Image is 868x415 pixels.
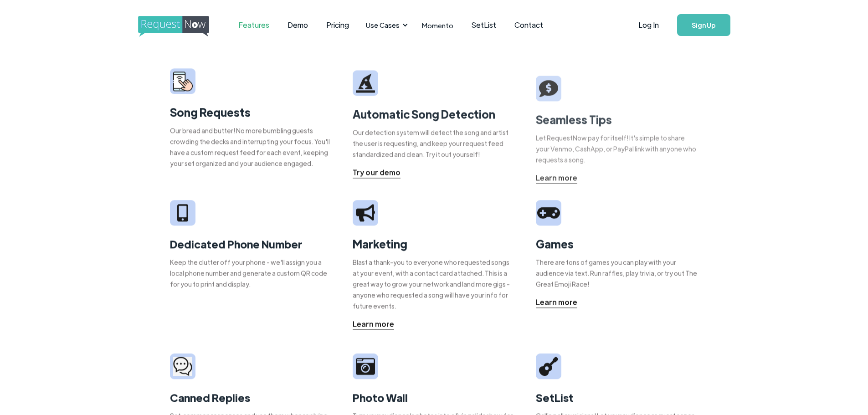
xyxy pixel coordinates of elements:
div: Use Cases [360,11,411,39]
img: requestnow logo [138,16,226,37]
a: Learn more [536,297,577,308]
img: camera icon [173,357,192,376]
a: SetList [462,11,505,39]
strong: Seamless Tips [536,112,612,126]
img: megaphone [356,205,375,221]
strong: Dedicated Phone Number [170,236,303,251]
a: Pricing [317,11,358,39]
div: Try our demo [353,167,401,178]
div: Learn more [536,297,577,307]
a: Log In [629,9,668,41]
strong: Song Requests [170,105,251,119]
div: Blast a thank-you to everyone who requested songs at your event, with a contact card attached. Th... [353,256,515,311]
img: camera icon [356,357,375,376]
strong: Games [536,236,574,251]
a: Features [229,11,278,39]
strong: Photo Wall [353,390,408,405]
a: Try our demo [353,167,401,178]
img: smarphone [173,72,192,91]
div: Let RequestNow pay for itself! It's simple to share your Venmo, CashApp, or PayPal link with anyo... [536,132,699,165]
a: Momento [413,12,462,39]
img: wizard hat [356,73,375,92]
div: Use Cases [366,20,400,30]
img: iphone [177,204,188,222]
div: Keep the clutter off your phone - we'll assign you a local phone number and generate a custom QR ... [170,256,333,289]
img: guitar [539,357,558,376]
a: Demo [278,11,317,39]
a: Sign Up [677,14,730,36]
strong: Marketing [353,236,407,251]
div: Learn more [536,172,577,183]
strong: Automatic Song Detection [353,107,495,121]
img: video game [537,204,560,222]
strong: Canned Replies [170,390,250,405]
div: Learn more [353,318,394,329]
a: Contact [505,11,552,39]
a: Learn more [353,318,394,330]
a: home [138,16,206,34]
div: Our detection system will detect the song and artist the user is requesting, and keep your reques... [353,127,515,159]
div: Our bread and butter! No more bumbling guests crowding the decks and interrupting your focus. You... [170,125,333,169]
strong: SetList [536,390,574,405]
a: Learn more [536,172,577,184]
div: There are tons of games you can play with your audience via text. Run raffles, play trivia, or tr... [536,256,699,289]
img: tip sign [539,79,558,98]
